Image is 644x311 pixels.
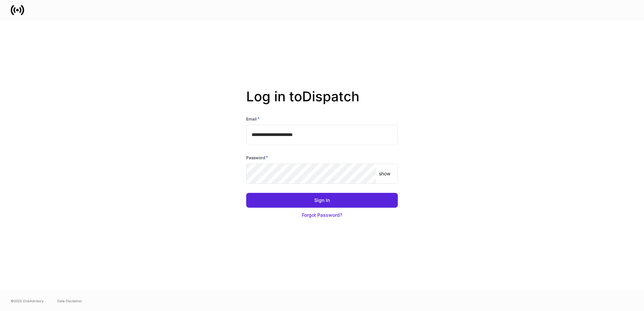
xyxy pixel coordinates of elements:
div: Sign In [314,197,330,204]
button: Forgot Password? [246,208,398,222]
p: show [379,170,390,177]
h2: Log in to Dispatch [246,89,398,115]
span: © 2025 OneAdvisory [11,298,44,304]
a: Data Disclaimer [57,298,82,304]
h6: Password [246,154,268,161]
h6: Email [246,115,260,122]
div: Forgot Password? [302,212,342,218]
button: Sign In [246,193,398,208]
